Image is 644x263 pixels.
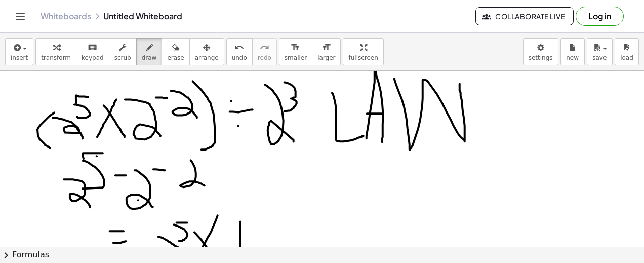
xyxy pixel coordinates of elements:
span: Collaborate Live [484,12,565,21]
button: scrub [109,38,137,65]
i: format_size [291,42,300,54]
button: settings [523,38,558,65]
span: save [592,54,607,61]
span: fullscreen [348,54,378,61]
span: settings [529,54,553,61]
span: erase [167,54,184,61]
button: erase [162,38,189,65]
button: new [560,38,585,65]
span: insert [11,54,28,61]
span: redo [258,54,271,61]
i: redo [260,42,269,54]
button: Log in [576,7,624,26]
button: insert [5,38,33,65]
span: draw [142,54,157,61]
button: draw [136,38,163,65]
button: arrange [189,38,224,65]
button: save [587,38,613,65]
i: format_size [321,42,331,54]
button: undoundo [226,38,253,65]
button: Toggle navigation [12,8,28,24]
button: format_sizelarger [312,38,341,65]
span: larger [317,54,335,61]
i: keyboard [88,42,97,54]
button: load [615,38,639,65]
span: transform [41,54,71,61]
a: Whiteboards [41,11,91,21]
button: keyboardkeypad [76,38,109,65]
i: undo [234,42,244,54]
button: transform [35,38,76,65]
button: fullscreen [343,38,383,65]
span: scrub [114,54,131,61]
span: undo [232,54,247,61]
span: new [566,54,579,61]
span: keypad [82,54,104,61]
button: redoredo [252,38,277,65]
span: smaller [285,54,307,61]
span: arrange [195,54,219,61]
button: Collaborate Live [475,7,574,25]
button: format_sizesmaller [279,38,312,65]
span: load [620,54,633,61]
